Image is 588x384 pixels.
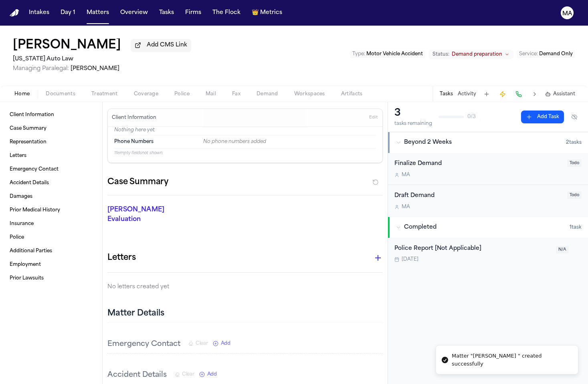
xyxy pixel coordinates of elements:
[156,6,177,20] button: Tasks
[394,244,551,253] div: Police Report [Not Applicable]
[6,245,96,257] a: Additional Parties
[394,107,432,120] div: 3
[567,159,582,167] span: Todo
[6,149,96,162] a: Letters
[107,251,136,264] h1: Letters
[428,50,513,59] button: Change status from Demand preparation
[13,66,69,72] span: Managing Paralegal:
[350,50,425,58] button: Edit Type: Motor Vehicle Accident
[117,6,151,20] button: Overview
[175,371,194,378] button: Clear Accident Details
[513,88,524,100] button: Make a Call
[521,111,564,123] button: Add Task
[188,340,208,347] button: Clear Emergency Contact
[199,371,217,378] button: Add New
[388,132,588,153] button: Beyond 2 Weeks2tasks
[131,39,191,52] button: Add CMS Link
[402,204,410,210] span: M A
[221,340,230,347] span: Add
[13,38,121,53] button: Edit matter name
[46,91,75,97] span: Documents
[232,91,240,97] span: Fax
[394,159,562,169] div: Finalize Demand
[553,91,575,97] span: Assistant
[209,6,244,20] button: The Flock
[481,88,492,100] button: Add Task
[341,91,363,97] span: Artifacts
[388,185,588,217] div: Open task: Draft Demand
[206,91,216,97] span: Mail
[114,150,376,156] p: 11 empty fields not shown.
[545,91,575,97] button: Assistant
[182,371,194,378] span: Clear
[207,371,217,378] span: Add
[174,91,190,97] span: Police
[394,191,562,201] div: Draft Demand
[6,258,96,271] a: Employment
[566,139,582,146] span: 2 task s
[352,52,365,56] span: Type :
[388,153,588,185] div: Open task: Finalize Demand
[440,91,453,97] button: Tasks
[388,217,588,238] button: Completed1task
[369,115,378,121] span: Edit
[71,66,119,72] span: [PERSON_NAME]
[83,6,112,20] button: Matters
[517,50,575,58] button: Edit Service: Demand Only
[182,6,204,20] button: Firms
[57,6,79,20] button: Day 1
[467,114,476,120] span: 0 / 3
[6,190,96,203] a: Damages
[107,339,180,350] h3: Emergency Contact
[26,6,53,20] button: Intakes
[539,52,573,56] span: Demand Only
[6,177,96,189] a: Accident Details
[567,111,582,123] button: Hide completed tasks (⌘⇧H)
[114,139,154,145] span: Phone Numbers
[107,205,193,224] p: [PERSON_NAME] Evaluation
[402,172,410,178] span: M A
[367,111,380,124] button: Edit
[388,238,588,269] div: Open task: Police Report [Not Applicable]
[6,122,96,135] a: Case Summary
[249,6,285,20] button: crownMetrics
[6,204,96,217] a: Prior Medical History
[497,88,508,100] button: Create Immediate Task
[519,52,538,56] span: Service :
[107,282,383,292] p: No letters created yet
[10,9,19,17] img: Finch Logo
[404,139,452,147] span: Beyond 2 Weeks
[6,231,96,244] a: Police
[114,127,376,135] p: Nothing here yet.
[107,176,168,189] h2: Case Summary
[134,91,158,97] span: Coverage
[394,121,432,127] div: tasks remaining
[452,51,502,58] span: Demand preparation
[91,91,118,97] span: Treatment
[6,217,96,230] a: Insurance
[6,272,96,285] a: Prior Lawsuits
[294,91,325,97] span: Workspaces
[147,41,187,49] span: Add CMS Link
[458,91,476,97] button: Activity
[6,163,96,176] a: Emergency Contact
[6,136,96,149] a: Representation
[452,352,572,368] div: Matter "[PERSON_NAME] " created successfully
[570,224,582,231] span: 1 task
[6,109,96,121] a: Client Information
[110,115,158,121] h3: Client Information
[556,246,569,253] span: N/A
[432,51,449,58] span: Status:
[366,52,423,56] span: Motor Vehicle Accident
[13,54,191,64] h2: [US_STATE] Auto Law
[14,91,30,97] span: Home
[10,9,19,17] a: Home
[567,191,582,199] span: Todo
[213,340,230,347] button: Add New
